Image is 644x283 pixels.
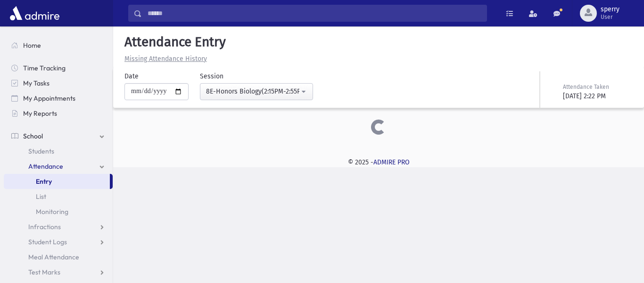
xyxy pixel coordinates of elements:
div: © 2025 - [128,157,629,167]
span: Test Marks [28,268,60,276]
span: Attendance [28,162,63,171]
span: My Tasks [23,79,50,87]
label: Date [124,71,139,81]
span: My Reports [23,109,57,118]
span: Infractions [28,223,61,231]
a: Meal Attendance [4,249,113,265]
div: [DATE] 2:22 PM [563,91,631,101]
span: Monitoring [36,207,68,216]
span: Entry [36,177,52,186]
a: Home [4,38,113,53]
label: Session [200,71,223,81]
a: Students [4,144,113,159]
a: Entry [4,174,110,189]
span: Students [28,147,54,155]
span: Time Tracking [23,64,66,72]
a: List [4,189,113,204]
a: School [4,129,113,144]
span: My Appointments [23,94,75,103]
a: Student Logs [4,234,113,249]
span: User [601,13,619,21]
a: ADMIRE PRO [373,158,410,166]
button: 8E-Honors Biology(2:15PM-2:55PM) [200,83,313,100]
h5: Attendance Entry [121,34,636,50]
input: Search [142,5,487,22]
span: Home [23,41,41,50]
a: Infractions [4,219,113,234]
span: Student Logs [28,238,67,246]
u: Missing Attendance History [124,55,207,63]
a: Monitoring [4,204,113,219]
a: My Reports [4,106,113,121]
div: Attendance Taken [563,83,631,91]
div: 8E-Honors Biology(2:15PM-2:55PM) [206,86,299,96]
a: Test Marks [4,265,113,280]
a: Time Tracking [4,60,113,76]
img: AdmirePro [8,4,62,23]
a: Missing Attendance History [121,55,207,63]
a: Attendance [4,159,113,174]
span: sperry [601,6,619,13]
a: My Tasks [4,76,113,91]
span: School [23,132,43,140]
span: Meal Attendance [28,253,79,261]
a: My Appointments [4,91,113,106]
span: List [36,192,46,201]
